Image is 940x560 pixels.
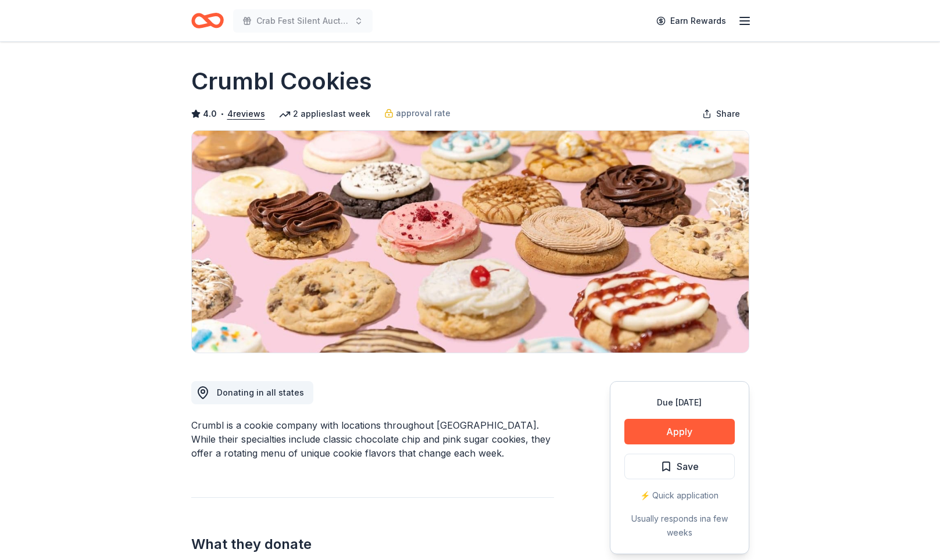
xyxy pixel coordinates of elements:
a: approval rate [384,106,451,120]
div: Usually responds in a few weeks [624,512,735,540]
span: approval rate [396,106,451,120]
button: 4reviews [227,107,265,121]
img: Image for Crumbl Cookies [192,131,749,353]
button: Save [624,454,735,479]
span: Save [677,459,699,474]
button: Apply [624,419,735,444]
div: Due [DATE] [624,396,735,410]
div: Crumbl is a cookie company with locations throughout [GEOGRAPHIC_DATA]. While their specialties i... [191,418,554,460]
div: 2 applies last week [279,107,370,121]
span: Crab Fest Silent Auction 2026 [256,14,349,28]
button: Share [693,102,749,125]
a: Earn Rewards [649,10,733,31]
h2: What they donate [191,535,554,554]
span: Donating in all states [217,387,304,397]
button: Crab Fest Silent Auction 2026 [233,9,373,33]
span: Share [716,107,740,121]
span: 4.0 [203,107,217,121]
span: • [220,109,224,119]
h1: Crumbl Cookies [191,65,372,98]
a: Home [191,7,224,34]
div: ⚡️ Quick application [624,489,735,502]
